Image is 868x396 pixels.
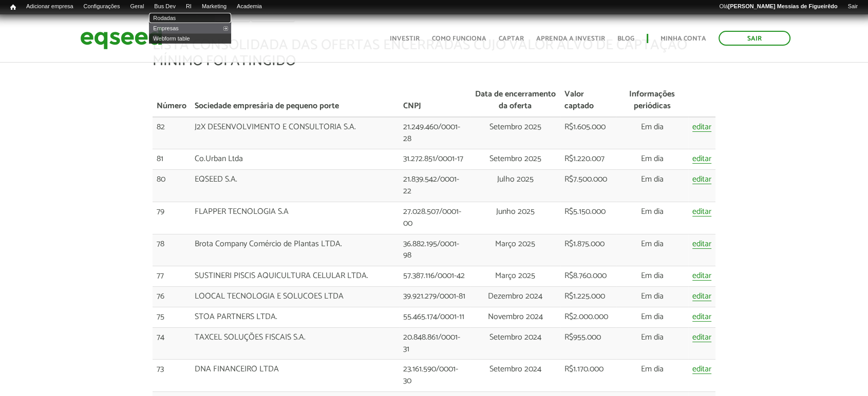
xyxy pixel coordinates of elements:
td: 55.465.174/0001-11 [399,307,470,327]
a: Como funciona [432,35,486,42]
th: Valor captado [560,85,616,117]
td: 31.272.851/0001-17 [399,149,470,170]
a: Minha conta [661,35,706,42]
td: 75 [153,307,191,327]
a: editar [692,313,711,322]
a: RI [181,3,197,11]
a: Aprenda a investir [536,35,605,42]
span: Setembro 2025 [489,152,541,166]
th: Data de encerramento da oferta [470,85,560,117]
td: TAXCEL SOLUÇÕES FISCAIS S.A. [191,327,399,360]
td: R$1.875.000 [560,234,616,266]
td: 74 [153,327,191,360]
a: Captar [499,35,524,42]
span: Março 2025 [495,269,535,283]
a: editar [692,208,711,216]
td: Co.Urban Ltda [191,149,399,170]
h5: LISTA CONSOLIDADA DAS OFERTAS ENCERRADAS CUJO VALOR ALVO DE CAPTAÇÃO MÍNIMO FOI ATINGIDO [153,37,716,69]
a: Bus Dev [149,3,181,11]
td: 23.161.590/0001-30 [399,360,470,392]
td: Brota Company Comércio de Plantas LTDA. [191,234,399,266]
span: Dezembro 2024 [488,289,542,303]
td: R$8.760.000 [560,266,616,287]
a: Marketing [197,3,232,11]
a: Olá[PERSON_NAME] Messias de Figueirêdo [714,3,842,11]
th: Informações periódicas [616,85,689,117]
td: R$1.170.000 [560,360,616,392]
td: R$955.000 [560,327,616,360]
td: Em dia [616,234,689,266]
td: R$1.605.000 [560,117,616,149]
a: Rodadas [149,13,231,23]
a: editar [692,123,711,132]
td: 21.839.542/0001-22 [399,170,470,202]
a: Investir [390,35,420,42]
span: Setembro 2024 [489,362,541,376]
a: editar [692,272,711,281]
td: 73 [153,360,191,392]
td: SUSTINERI PISCIS AQUICULTURA CELULAR LTDA. [191,266,399,287]
span: Novembro 2024 [488,310,543,324]
td: Em dia [616,327,689,360]
td: Em dia [616,117,689,149]
a: editar [692,155,711,164]
a: Academia [232,3,267,11]
span: Junho 2025 [496,205,535,219]
a: Início [5,3,21,12]
a: editar [692,365,711,374]
td: EQSEED S.A. [191,170,399,202]
a: editar [692,240,711,249]
td: Em dia [616,287,689,307]
td: Em dia [616,360,689,392]
a: Sair [842,3,863,11]
a: Geral [125,3,149,11]
td: DNA FINANCEIRO LTDA [191,360,399,392]
td: Em dia [616,307,689,327]
th: CNPJ [399,85,470,117]
td: 21.249.460/0001-28 [399,117,470,149]
td: R$2.000.000 [560,307,616,327]
td: Em dia [616,202,689,234]
a: editar [692,292,711,301]
a: editar [692,333,711,342]
img: EqSeed [80,25,162,52]
td: 82 [153,117,191,149]
a: Sair [719,31,790,46]
span: Julho 2025 [497,172,534,186]
td: Em dia [616,266,689,287]
td: J2X DESENVOLVIMENTO E CONSULTORIA S.A. [191,117,399,149]
td: R$1.220.007 [560,149,616,170]
td: R$7.500.000 [560,170,616,202]
a: Configurações [79,3,125,11]
th: Sociedade empresária de pequeno porte [191,85,399,117]
td: FLAPPER TECNOLOGIA S.A [191,202,399,234]
td: Em dia [616,149,689,170]
span: Março 2025 [495,237,535,251]
span: Setembro 2025 [489,120,541,134]
td: 57.387.116/0001-42 [399,266,470,287]
th: Número [153,85,191,117]
td: 76 [153,287,191,307]
td: 80 [153,170,191,202]
td: R$5.150.000 [560,202,616,234]
td: 81 [153,149,191,170]
td: Em dia [616,170,689,202]
a: Adicionar empresa [21,3,79,11]
td: 77 [153,266,191,287]
td: 78 [153,234,191,266]
span: Início [10,4,16,11]
a: editar [692,175,711,184]
td: 39.921.279/0001-81 [399,287,470,307]
td: LOOCAL TECNOLOGIA E SOLUCOES LTDA [191,287,399,307]
td: 20.848.861/0001-31 [399,327,470,360]
span: Setembro 2024 [489,330,541,344]
strong: [PERSON_NAME] Messias de Figueirêdo [728,3,837,9]
a: Blog [617,35,634,42]
td: R$1.225.000 [560,287,616,307]
td: 27.028.507/0001-00 [399,202,470,234]
td: 79 [153,202,191,234]
td: 36.882.195/0001-98 [399,234,470,266]
td: STOA PARTNERS LTDA. [191,307,399,327]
